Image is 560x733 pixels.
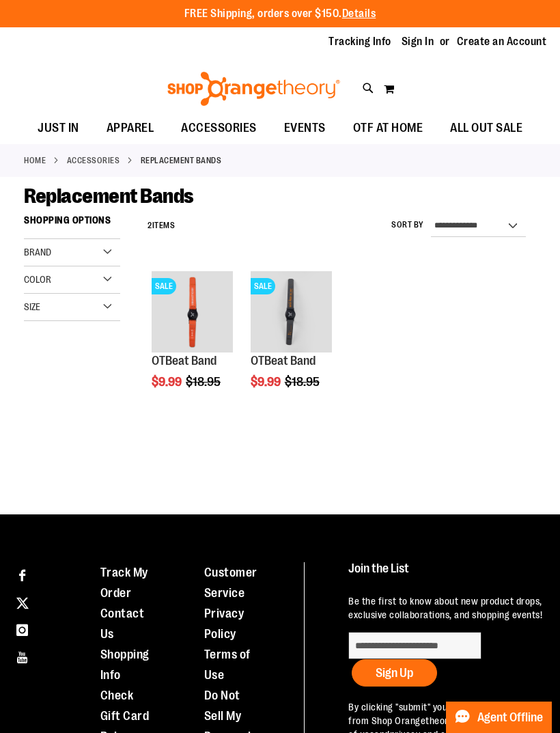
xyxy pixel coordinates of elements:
a: Sign In [402,34,434,49]
span: $18.95 [285,375,322,389]
span: SALE [251,278,275,294]
a: Shopping Info [100,648,150,682]
span: $9.99 [152,375,184,389]
h2: Items [148,215,175,236]
span: 2 [148,221,152,230]
img: Twitter [16,597,29,609]
p: Be the first to know about new product drops, exclusive collaborations, and shopping events! [348,594,550,622]
button: Agent Offline [446,702,552,733]
img: OTBeat Band [152,271,233,352]
span: $18.95 [186,375,223,389]
span: $9.99 [251,375,283,389]
a: Visit our Instagram page [10,617,34,641]
strong: Replacement Bands [141,154,222,167]
a: OTBeat Band [152,354,216,368]
a: Contact Us [100,607,145,641]
span: APPAREL [107,113,154,143]
span: ACCESSORIES [181,113,257,143]
span: OTF AT HOME [353,113,423,143]
span: Agent Offline [477,711,543,724]
span: Brand [24,247,51,258]
strong: Shopping Options [24,208,120,239]
div: product [244,264,339,424]
button: Sign Up [352,659,437,687]
a: Terms of Use [204,648,251,682]
a: Home [24,154,46,167]
a: OTBeat Band [251,354,316,368]
span: Size [24,301,40,312]
a: Tracking Info [328,34,391,49]
a: OTBeat BandSALE [251,271,332,355]
input: enter email [348,632,481,659]
h4: Join the List [348,562,550,587]
a: OTBeat BandSALE [152,271,233,355]
a: Visit our Youtube page [10,644,34,668]
a: Visit our Facebook page [10,562,34,586]
a: Track My Order [100,566,148,600]
a: Details [342,8,376,20]
a: Visit our X page [10,590,34,613]
span: EVENTS [284,113,326,143]
span: JUST IN [38,113,79,143]
a: ACCESSORIES [67,154,120,167]
span: Sign Up [376,666,413,680]
img: OTBeat Band [251,271,332,352]
p: FREE Shipping, orders over $150. [184,6,376,22]
span: Color [24,274,51,285]
span: Replacement Bands [24,184,194,208]
span: SALE [152,278,176,294]
a: Customer Service [204,566,257,600]
a: Create an Account [457,34,547,49]
div: product [145,264,240,424]
img: Shop Orangetheory [165,72,342,106]
a: Privacy Policy [204,607,244,641]
label: Sort By [391,219,424,231]
span: ALL OUT SALE [450,113,522,143]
